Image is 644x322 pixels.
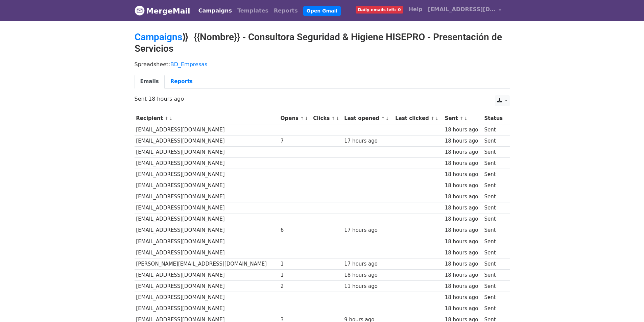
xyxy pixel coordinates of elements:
[235,4,271,18] a: Templates
[170,61,208,68] a: BD_Empresas
[445,282,481,290] div: 18 hours ago
[135,214,279,225] td: [EMAIL_ADDRESS][DOMAIN_NAME]
[445,204,481,212] div: 18 hours ago
[428,5,496,14] span: [EMAIL_ADDRESS][DOMAIN_NAME]
[445,238,481,246] div: 18 hours ago
[344,260,392,268] div: 17 hours ago
[135,4,190,18] a: MergeMail
[135,169,279,180] td: [EMAIL_ADDRESS][DOMAIN_NAME]
[135,5,145,16] img: MergeMail logo
[483,258,506,269] td: Sent
[483,180,506,191] td: Sent
[483,158,506,169] td: Sent
[169,116,173,121] a: ↓
[135,75,165,89] a: Emails
[356,6,403,14] span: Daily emails left: 0
[135,61,510,68] p: Spreadsheet:
[281,137,310,145] div: 7
[303,6,341,16] a: Open Gmail
[135,191,279,202] td: [EMAIL_ADDRESS][DOMAIN_NAME]
[342,113,393,124] th: Last opened
[135,146,279,157] td: [EMAIL_ADDRESS][DOMAIN_NAME]
[381,116,385,121] a: ↑
[281,282,310,290] div: 2
[271,4,301,18] a: Reports
[344,137,392,145] div: 17 hours ago
[464,116,468,121] a: ↓
[483,270,506,281] td: Sent
[135,113,279,124] th: Recipient
[460,116,463,121] a: ↑
[483,303,506,314] td: Sent
[135,270,279,281] td: [EMAIL_ADDRESS][DOMAIN_NAME]
[445,294,481,301] div: 18 hours ago
[483,281,506,292] td: Sent
[135,258,279,269] td: [PERSON_NAME][EMAIL_ADDRESS][DOMAIN_NAME]
[353,3,406,16] a: Daily emails left: 0
[135,124,279,135] td: [EMAIL_ADDRESS][DOMAIN_NAME]
[445,171,481,178] div: 18 hours ago
[344,226,392,234] div: 17 hours ago
[445,126,481,134] div: 18 hours ago
[483,225,506,236] td: Sent
[311,113,342,124] th: Clicks
[332,116,335,121] a: ↑
[483,124,506,135] td: Sent
[135,180,279,191] td: [EMAIL_ADDRESS][DOMAIN_NAME]
[135,236,279,247] td: [EMAIL_ADDRESS][DOMAIN_NAME]
[483,113,506,124] th: Status
[445,260,481,268] div: 18 hours ago
[281,271,310,279] div: 1
[445,159,481,167] div: 18 hours ago
[385,116,389,121] a: ↓
[135,247,279,258] td: [EMAIL_ADDRESS][DOMAIN_NAME]
[483,135,506,146] td: Sent
[445,215,481,223] div: 18 hours ago
[336,116,339,121] a: ↓
[445,249,481,257] div: 18 hours ago
[135,303,279,314] td: [EMAIL_ADDRESS][DOMAIN_NAME]
[305,116,308,121] a: ↓
[445,148,481,156] div: 18 hours ago
[300,116,304,121] a: ↑
[196,4,235,18] a: Campaigns
[135,95,510,102] p: Sent 18 hours ago
[135,158,279,169] td: [EMAIL_ADDRESS][DOMAIN_NAME]
[483,247,506,258] td: Sent
[483,202,506,214] td: Sent
[135,202,279,214] td: [EMAIL_ADDRESS][DOMAIN_NAME]
[431,116,434,121] a: ↑
[483,292,506,303] td: Sent
[483,214,506,225] td: Sent
[165,116,168,121] a: ↑
[393,113,443,124] th: Last clicked
[406,3,425,16] a: Help
[445,193,481,201] div: 18 hours ago
[135,281,279,292] td: [EMAIL_ADDRESS][DOMAIN_NAME]
[445,137,481,145] div: 18 hours ago
[483,146,506,157] td: Sent
[435,116,439,121] a: ↓
[135,292,279,303] td: [EMAIL_ADDRESS][DOMAIN_NAME]
[425,3,504,19] a: [EMAIL_ADDRESS][DOMAIN_NAME]
[445,271,481,279] div: 18 hours ago
[445,182,481,190] div: 18 hours ago
[135,135,279,146] td: [EMAIL_ADDRESS][DOMAIN_NAME]
[281,226,310,234] div: 6
[165,75,198,89] a: Reports
[483,169,506,180] td: Sent
[483,191,506,202] td: Sent
[279,113,312,124] th: Opens
[443,113,483,124] th: Sent
[281,260,310,268] div: 1
[483,236,506,247] td: Sent
[135,31,510,54] h2: ⟫ {{Nombre}} - Consultora Seguridad & Higiene HISEPRO - Presentación de Servicios
[135,225,279,236] td: [EMAIL_ADDRESS][DOMAIN_NAME]
[344,282,392,290] div: 11 hours ago
[445,305,481,313] div: 18 hours ago
[344,271,392,279] div: 18 hours ago
[445,226,481,234] div: 18 hours ago
[135,31,182,43] a: Campaigns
